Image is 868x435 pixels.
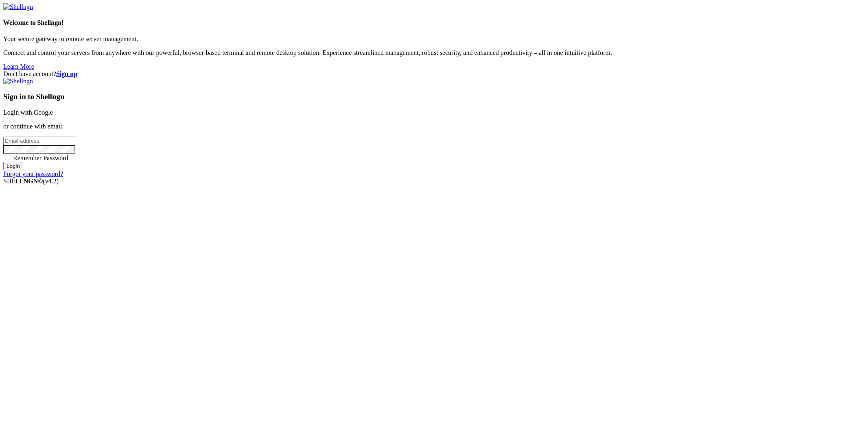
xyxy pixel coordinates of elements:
span: SHELL © [3,178,59,185]
input: Remember Password [5,155,10,160]
a: Learn More [3,63,34,70]
a: Forgot your password? [3,170,63,177]
div: Don't have account? [3,70,865,78]
p: Your secure gateway to remote server management. [3,35,865,43]
h3: Sign in to Shellngn [3,92,865,101]
img: Shellngn [3,78,33,85]
p: or continue with email: [3,123,865,130]
img: Shellngn [3,3,33,11]
a: Sign up [56,70,77,77]
p: Connect and control your servers from anywhere with our powerful, browser-based terminal and remo... [3,49,865,57]
a: Login with Google [3,109,53,116]
span: Remember Password [13,154,68,161]
h4: Welcome to Shellngn! [3,19,865,26]
span: 4.2.0 [43,178,59,185]
input: Login [3,162,23,170]
b: NGN [24,178,38,185]
input: Email address [3,137,75,145]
